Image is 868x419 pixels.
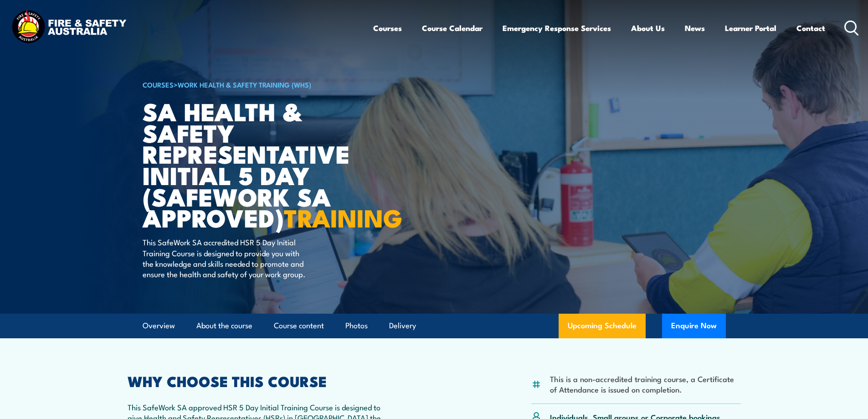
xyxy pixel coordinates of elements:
a: Work Health & Safety Training (WHS) [178,79,311,89]
a: Courses [373,16,402,40]
a: Course Calendar [422,16,483,40]
p: This SafeWork SA accredited HSR 5 Day Initial Training Course is designed to provide you with the... [143,237,309,279]
button: Enquire Now [662,314,726,338]
strong: TRAINING [284,198,402,236]
h2: WHY CHOOSE THIS COURSE [128,374,394,387]
a: Upcoming Schedule [559,314,646,338]
a: COURSES [143,79,174,89]
h6: > [143,79,368,90]
a: Contact [796,16,825,40]
h1: SA Health & Safety Representative Initial 5 Day (SafeWork SA Approved) [143,100,368,228]
li: This is a non-accredited training course, a Certificate of Attendance is issued on completion. [550,373,741,395]
a: About Us [631,16,665,40]
a: News [685,16,705,40]
a: Overview [143,314,175,338]
a: Photos [345,314,368,338]
a: About the course [196,314,252,338]
a: Learner Portal [725,16,776,40]
a: Delivery [389,314,416,338]
a: Course content [274,314,324,338]
a: Emergency Response Services [503,16,611,40]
